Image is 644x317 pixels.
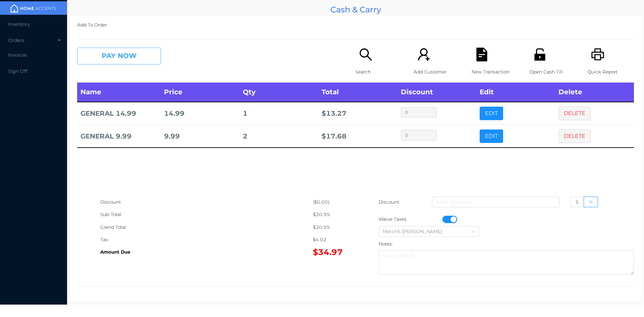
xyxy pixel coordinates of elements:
th: Qty [239,83,318,102]
p: New Transaction [472,66,518,78]
span: Inventory [8,21,30,27]
i: icon: down [471,229,475,234]
td: 14.99 [161,102,239,125]
div: Sub-Total [100,208,313,221]
div: $4.02 [313,233,356,246]
i: icon: user-add [417,48,431,61]
span: $ [576,199,579,205]
div: $30.95 [313,221,356,233]
button: EDIT [480,107,503,120]
i: icon: file-text [475,48,489,61]
div: Amount Due [100,246,313,258]
th: Name [77,83,161,102]
td: GENERAL 9.99 [77,125,161,148]
th: Delete [555,83,634,102]
div: Tax [100,233,313,246]
p: Discount [379,196,400,208]
span: Sign Off [8,68,28,74]
button: PAY NOW [77,48,161,64]
td: 9.99 [161,125,239,148]
div: ($0.00) [313,196,356,208]
img: mainBanner [8,3,58,13]
div: Discount [100,196,313,208]
p: Quick Report [588,66,634,78]
th: Discount [397,83,476,102]
td: $ 13.27 [318,102,397,125]
button: DELETE [558,107,591,120]
p: Search [356,66,402,78]
p: Open Cash Till [530,66,576,78]
i: icon: printer [591,48,605,61]
div: Cash & Carry [70,3,641,16]
div: 1 [243,107,315,120]
div: Waive Taxes [379,213,442,225]
th: Edit [476,83,555,102]
div: Grand Total [100,221,313,233]
td: GENERAL 14.99 [77,102,161,125]
th: Price [161,83,239,102]
span: % [589,199,593,205]
span: Invoices [8,52,27,58]
div: $30.95 [313,208,356,221]
div: Merch5 Lawrence [383,226,449,236]
button: DELETE [558,129,591,143]
div: $34.97 [313,246,356,258]
th: Total [318,83,397,102]
label: Notes: [379,241,393,247]
div: 2 [243,130,315,143]
i: icon: search [359,48,373,61]
td: $ 17.68 [318,125,397,148]
i: icon: unlock [533,48,547,61]
button: EDIT [480,129,503,143]
p: Add Customer [414,66,460,78]
input: Enter Discount [432,197,559,207]
p: Add To Order [77,19,634,31]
